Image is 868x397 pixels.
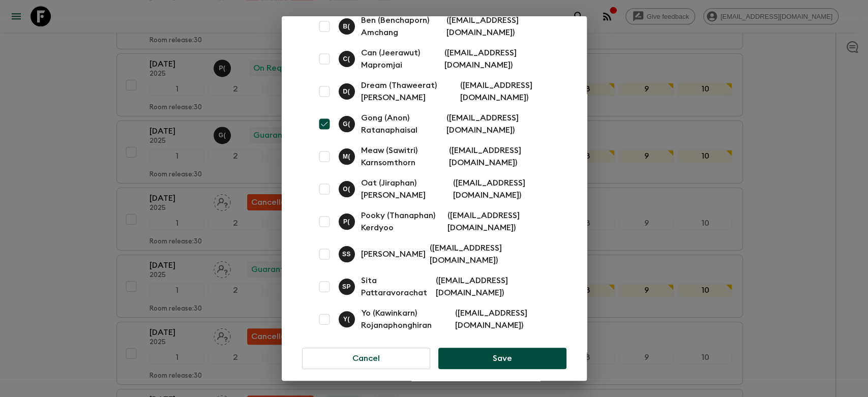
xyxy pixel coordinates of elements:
[302,348,431,369] button: Cancel
[361,209,443,234] p: Pooky (Thanaphan) Kerdyoo
[343,185,350,193] p: O (
[343,120,350,128] p: G (
[361,248,426,260] p: [PERSON_NAME]
[453,177,554,201] p: ( [EMAIL_ADDRESS][DOMAIN_NAME] )
[361,144,445,169] p: Meaw (Sawitri) Karnsomthorn
[438,348,566,369] button: Save
[361,14,443,39] p: Ben (Benchaporn) Amchang
[446,14,554,39] p: ( [EMAIL_ADDRESS][DOMAIN_NAME] )
[343,87,350,96] p: D (
[343,22,350,30] p: B (
[447,209,554,234] p: ( [EMAIL_ADDRESS][DOMAIN_NAME] )
[444,47,554,71] p: ( [EMAIL_ADDRESS][DOMAIN_NAME] )
[449,144,554,169] p: ( [EMAIL_ADDRESS][DOMAIN_NAME] )
[455,307,554,331] p: ( [EMAIL_ADDRESS][DOMAIN_NAME] )
[436,274,554,299] p: ( [EMAIL_ADDRESS][DOMAIN_NAME] )
[343,218,350,226] p: P (
[361,79,456,104] p: Dream (Thaweerat) [PERSON_NAME]
[343,315,350,323] p: Y (
[361,47,441,71] p: Can (Jeerawut) Mapromjai
[343,55,350,63] p: C (
[361,274,432,299] p: Sita Pattaravorachat
[430,242,554,266] p: ( [EMAIL_ADDRESS][DOMAIN_NAME] )
[460,79,554,104] p: ( [EMAIL_ADDRESS][DOMAIN_NAME] )
[343,152,350,161] p: M (
[342,250,351,258] p: S S
[361,307,452,331] p: Yo (Kawinkarn) Rojanaphonghiran
[361,112,443,136] p: Gong (Anon) Ratanaphaisal
[361,177,449,201] p: Oat (Jiraphan) [PERSON_NAME]
[342,283,351,291] p: S P
[446,112,554,136] p: ( [EMAIL_ADDRESS][DOMAIN_NAME] )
